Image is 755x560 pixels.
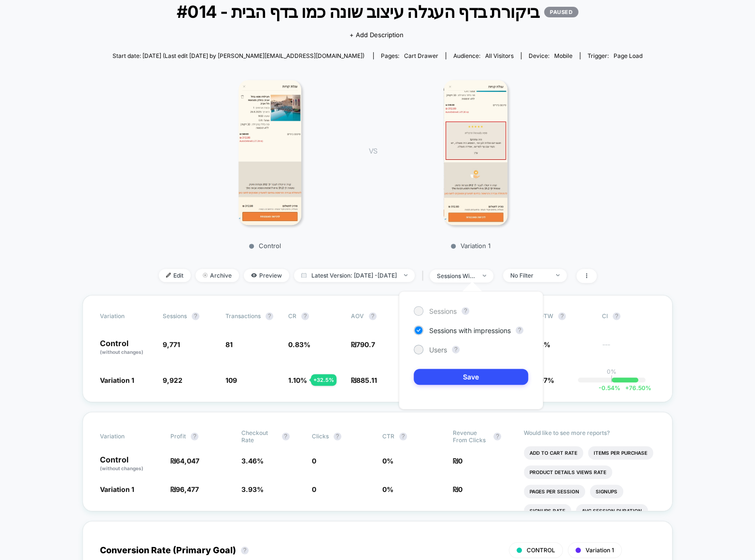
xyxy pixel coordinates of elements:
[112,52,364,59] span: Start date: [DATE] (Last edit [DATE] by [PERSON_NAME][EMAIL_ADDRESS][DOMAIN_NAME])
[586,546,614,554] span: Variation 1
[404,274,407,276] img: end
[444,80,508,225] img: Variation 1 main
[524,485,585,498] li: Pages Per Session
[382,457,393,465] span: 0 %
[590,485,623,498] li: Signups
[527,546,555,554] span: CONTROL
[356,376,377,384] span: 885.11
[225,312,261,320] span: Transactions
[524,446,583,460] li: Add To Cart Rate
[611,375,613,382] p: |
[524,429,656,436] p: Would like to see more reports?
[312,485,316,493] span: 0
[602,312,655,320] span: CI
[429,346,447,354] span: Users
[493,433,501,440] button: ?
[241,485,264,493] span: 3.93 %
[404,52,438,59] span: cart drawer
[301,312,309,320] button: ?
[241,457,264,465] span: 3.46 %
[510,272,549,279] div: No Filter
[453,485,462,493] span: ₪
[485,52,514,59] span: All Visitors
[100,465,143,471] span: (without changes)
[620,384,651,392] span: 76.50 %
[192,312,199,320] button: ?
[452,346,460,353] button: ?
[556,274,559,276] img: end
[312,457,316,465] span: 0
[381,52,438,59] div: Pages:
[282,433,290,440] button: ?
[544,7,578,17] p: PAUSED
[170,433,186,440] span: Profit
[483,275,486,277] img: end
[429,326,511,335] span: Sessions with impressions
[516,326,523,334] button: ?
[437,272,475,280] div: sessions with impression
[539,312,592,320] span: OTW
[176,457,199,465] span: 64,047
[558,312,566,320] button: ?
[191,433,198,440] button: ?
[225,340,233,349] span: 81
[181,242,350,250] p: Control
[458,457,462,465] span: 0
[453,52,514,59] div: Audience:
[288,340,310,349] span: 0.83 %
[100,339,153,356] p: Control
[225,376,237,384] span: 109
[351,312,364,320] span: AOV
[334,433,341,440] button: ?
[351,376,377,384] span: ₪
[453,457,462,465] span: ₪
[613,312,620,320] button: ?
[356,340,375,349] span: 790.7
[461,307,469,315] button: ?
[176,485,199,493] span: 96,477
[524,465,612,479] li: Product Details Views Rate
[100,349,143,355] span: (without changes)
[614,52,643,59] span: Page Load
[311,374,336,386] div: + 32.5 %
[244,269,289,282] span: Preview
[100,376,134,384] span: Variation 1
[288,312,296,320] span: CR
[576,504,648,518] li: Avg Session Duration
[419,269,430,283] span: |
[369,147,377,155] span: VS
[350,30,404,40] span: + Add Description
[294,269,415,282] span: Latest Version: [DATE] - [DATE]
[100,312,153,320] span: Variation
[139,1,616,22] span: #014 - ביקורת בדף העגלה עיצוב שונה כמו בדף הבית
[163,312,187,320] span: Sessions
[382,433,394,440] span: CTR
[382,485,393,493] span: 0 %
[312,433,329,440] span: Clicks
[288,376,307,384] span: 1.10 %
[100,485,134,493] span: Variation 1
[386,242,555,250] p: Variation 1
[607,368,616,375] p: 0%
[587,52,643,59] div: Trigger:
[599,384,620,392] span: -0.54 %
[602,342,655,356] span: ---
[170,485,199,493] span: ₪
[100,456,161,472] p: Control
[524,504,571,518] li: Signups Rate
[238,80,301,225] img: Control main
[521,52,580,59] span: Device:
[458,485,462,493] span: 0
[301,273,307,278] img: calendar
[429,307,457,315] span: Sessions
[203,273,208,278] img: end
[399,433,407,440] button: ?
[241,546,249,554] button: ?
[100,429,153,444] span: Variation
[159,269,191,282] span: Edit
[241,429,277,444] span: Checkout Rate
[625,384,629,392] span: +
[166,273,171,278] img: edit
[414,369,528,385] button: Save
[266,312,273,320] button: ?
